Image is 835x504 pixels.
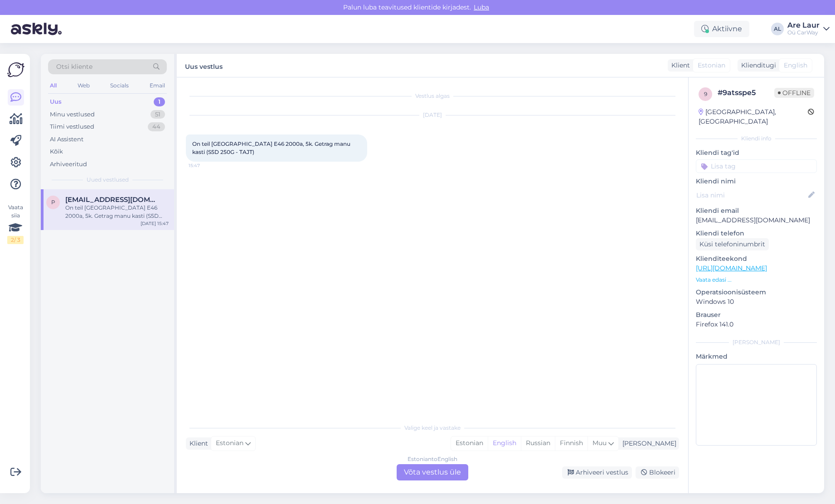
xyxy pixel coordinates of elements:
input: Lisa tag [696,159,817,173]
div: # 9atsspe5 [718,87,774,98]
div: [DATE] [186,111,679,119]
p: Kliendi nimi [696,177,817,186]
span: Muu [592,439,607,447]
div: Estonian to English [408,455,457,463]
div: Tiimi vestlused [50,122,94,131]
img: Askly Logo [7,61,24,78]
div: Email [148,80,167,91]
div: Klient [186,439,208,448]
div: On teil [GEOGRAPHIC_DATA] E46 2000a, 5k. Getrag manu kasti (S5D 250G - TAJT) [65,204,169,220]
p: [EMAIL_ADDRESS][DOMAIN_NAME] [696,216,817,225]
div: [PERSON_NAME] [619,439,676,448]
p: Firefox 141.0 [696,320,817,329]
div: Klient [668,61,690,70]
div: 51 [150,110,165,119]
div: Kõik [50,147,63,156]
div: Võta vestlus üle [397,464,468,480]
span: Otsi kliente [56,62,92,72]
div: [DATE] 15:47 [141,220,169,227]
div: Uus [50,97,62,106]
p: Windows 10 [696,297,817,307]
label: Uus vestlus [185,59,223,72]
div: Aktiivne [694,21,749,37]
span: English [784,61,807,70]
p: Vaata edasi ... [696,276,817,284]
div: Blokeeri [636,466,679,479]
p: Kliendi email [696,206,817,216]
div: Kliendi info [696,134,817,143]
div: Oü CarWay [787,29,820,36]
input: Lisa nimi [696,190,806,200]
span: Estonian [216,438,243,448]
span: Uued vestlused [87,176,129,184]
div: English [488,437,521,450]
div: Russian [521,437,555,450]
div: Arhiveeritud [50,160,87,169]
span: p [51,199,55,206]
p: Klienditeekond [696,254,817,264]
div: AI Assistent [50,135,83,144]
a: Are LaurOü CarWay [787,22,830,36]
div: Vaata siia [7,203,24,244]
div: Vestlus algas [186,92,679,100]
span: 9 [704,91,707,97]
div: Valige keel ja vastake [186,424,679,432]
span: pesamuna@gmail.com [65,196,160,204]
div: Estonian [451,437,488,450]
div: [PERSON_NAME] [696,338,817,346]
div: Minu vestlused [50,110,95,119]
div: 1 [154,97,165,106]
div: Arhiveeri vestlus [562,466,632,479]
div: Are Laur [787,22,820,29]
div: [GEOGRAPHIC_DATA], [GEOGRAPHIC_DATA] [699,107,808,126]
span: Offline [774,88,814,98]
div: Finnish [555,437,587,450]
span: Estonian [698,61,725,70]
p: Kliendi tag'id [696,148,817,158]
div: Web [76,80,92,91]
p: Kliendi telefon [696,229,817,238]
div: Socials [108,80,131,91]
div: Küsi telefoninumbrit [696,238,769,250]
a: [URL][DOMAIN_NAME] [696,264,767,272]
div: AL [771,23,784,35]
span: Luba [471,3,492,11]
p: Brauser [696,310,817,320]
span: 15:47 [189,162,223,169]
p: Operatsioonisüsteem [696,288,817,297]
div: Klienditugi [738,61,776,70]
span: On teil [GEOGRAPHIC_DATA] E46 2000a, 5k. Getrag manu kasti (S5D 250G - TAJT) [192,140,352,155]
p: Märkmed [696,352,817,361]
div: 44 [148,122,165,131]
div: 2 / 3 [7,236,24,244]
div: All [48,80,58,91]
